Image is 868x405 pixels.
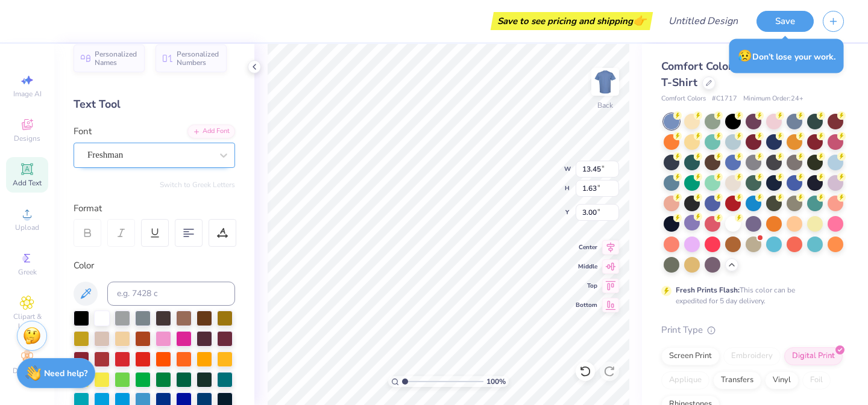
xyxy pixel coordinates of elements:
[13,366,42,376] span: Decorate
[723,347,781,365] div: Embroidery
[593,70,617,94] img: Back
[44,368,87,379] strong: Need help?
[576,243,597,252] span: Center
[576,282,597,290] span: Top
[14,134,40,143] span: Designs
[13,178,42,188] span: Add Text
[659,9,747,33] input: Untitled Design
[15,223,39,232] span: Upload
[676,285,824,306] div: This color can be expedited for 5 day delivery.
[661,371,709,389] div: Applique
[74,125,92,138] label: Font
[661,347,720,365] div: Screen Print
[494,12,650,30] div: Save to see pricing and shipping
[633,13,646,28] span: 👉
[661,94,706,104] span: Comfort Colors
[802,371,831,389] div: Foil
[743,94,804,104] span: Minimum Order: 24 +
[712,94,737,104] span: # C1717
[18,267,37,277] span: Greek
[74,202,236,215] div: Format
[486,376,506,387] span: 100 %
[756,11,814,32] button: Save
[576,262,597,271] span: Middle
[784,347,843,365] div: Digital Print
[661,323,844,337] div: Print Type
[661,59,840,90] span: Comfort Colors Adult Heavyweight T-Shirt
[576,301,597,309] span: Bottom
[107,282,235,306] input: e.g. 7428 c
[74,96,235,113] div: Text Tool
[738,48,752,64] span: 😥
[13,89,42,99] span: Image AI
[95,50,137,67] span: Personalized Names
[713,371,761,389] div: Transfers
[177,50,219,67] span: Personalized Numbers
[597,100,613,111] div: Back
[160,180,235,190] button: Switch to Greek Letters
[187,125,235,138] div: Add Font
[74,259,235,273] div: Color
[676,285,740,295] strong: Fresh Prints Flash:
[729,39,844,73] div: Don’t lose your work.
[6,312,48,331] span: Clipart & logos
[765,371,799,389] div: Vinyl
